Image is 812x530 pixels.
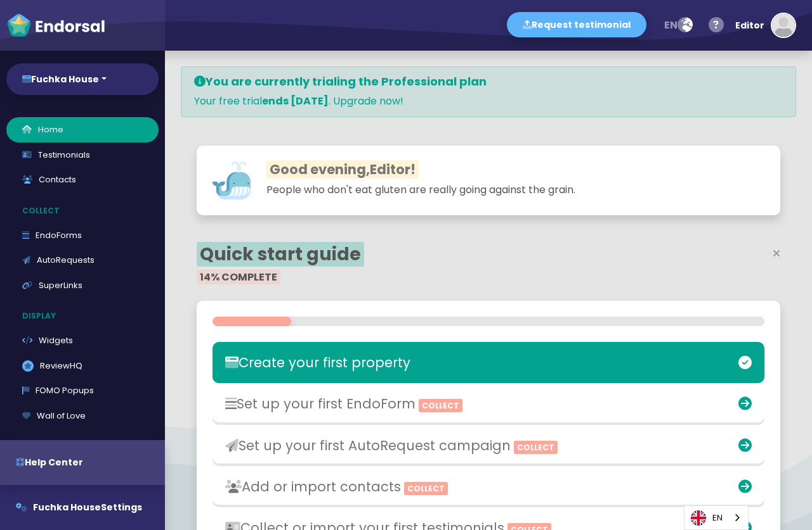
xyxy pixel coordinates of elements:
span: Fuchka House [33,501,101,514]
span: 14% COMPLETE [197,270,280,284]
img: whale.svg [213,161,251,199]
button: Fuchka House [6,63,159,95]
strong: ends [DATE] [262,94,329,108]
p: Display [6,304,165,328]
p: People who don't eat gluten are really going against the grain. [213,182,599,198]
span: Collect [514,441,558,454]
span: Editor [370,160,410,179]
div: Editor [735,6,764,44]
span: Collect [419,399,462,412]
a: Home [6,117,159,142]
div: Language [684,505,749,530]
h3: Set up your first EndoForm [225,396,572,412]
a: FOMO Popups [6,378,159,403]
img: endorsal-logo-white@2x.png [6,13,105,38]
a: EndoForms [6,223,159,248]
a: Contacts [6,167,159,192]
button: en [656,13,700,38]
span: Good evening, ! [266,160,419,179]
a: ReviewHQ [6,353,159,379]
a: SuperLinks [6,273,159,298]
span: Collect [404,482,448,495]
a: EN [684,506,748,529]
h3: Add or import contacts [225,479,572,495]
a: Widgets [6,328,159,353]
h3: Create your first property [225,355,572,370]
h4: You are currently trialing the Professional plan [194,75,783,89]
a: Wall of Love [6,403,159,429]
aside: Language selected: English [684,505,749,530]
img: default-avatar.jpg [772,14,795,37]
h3: Set up your first AutoRequest campaign [225,438,572,453]
span: en [664,18,678,32]
p: Collect [6,199,165,223]
div: Your free trial . Upgrade now! [181,66,796,117]
button: Editor [729,6,796,44]
a: Testimonials [6,142,159,168]
a: AutoRequests [6,248,159,273]
span: Quick start guide [197,242,364,267]
button: Request testimonial [507,12,646,37]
